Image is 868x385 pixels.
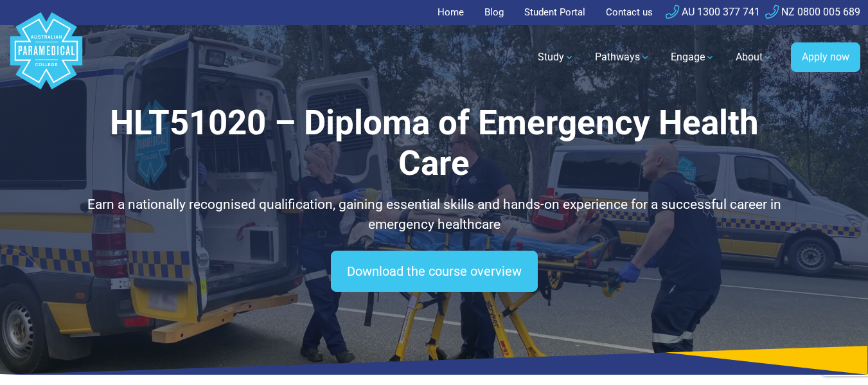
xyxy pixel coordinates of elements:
[728,39,781,75] a: About
[72,195,797,235] p: Earn a nationally recognised qualification, gaining essential skills and hands-on experience for ...
[791,42,860,72] a: Apply now
[587,39,658,75] a: Pathways
[666,6,760,18] a: AU 1300 377 741
[765,6,860,18] a: NZ 0800 005 689
[530,39,582,75] a: Study
[663,39,723,75] a: Engage
[8,25,85,90] a: Australian Paramedical College
[72,103,797,184] h1: HLT51020 – Diploma of Emergency Health Care
[331,251,538,292] a: Download the course overview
